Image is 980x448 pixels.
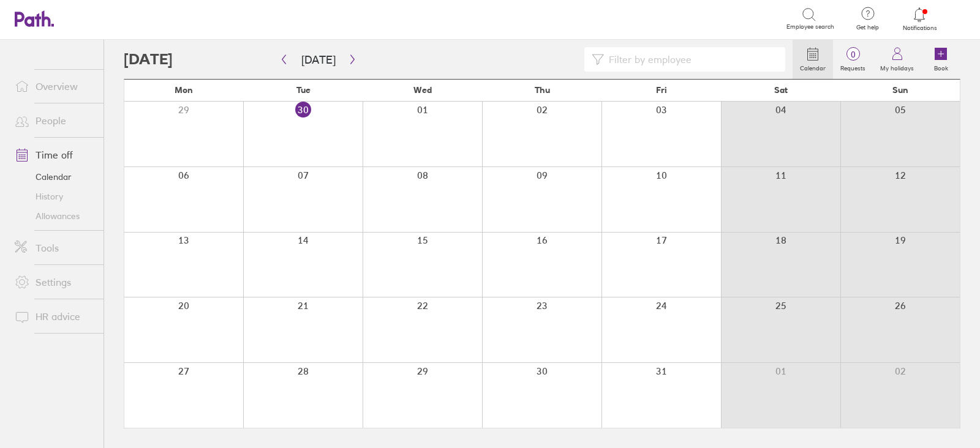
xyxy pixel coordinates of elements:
a: Time off [5,143,104,167]
span: Sun [892,85,908,95]
label: Calendar [793,61,833,72]
span: 0 [833,50,873,59]
a: Book [921,40,960,79]
a: HR advice [5,304,104,329]
span: Tue [296,85,311,95]
a: Allowances [5,206,104,226]
span: Wed [413,85,432,95]
span: Employee search [786,23,834,31]
span: Thu [535,85,550,95]
a: My holidays [873,40,921,79]
span: Notifications [900,24,940,32]
div: Search [137,13,168,24]
a: History [5,187,104,206]
a: Notifications [900,6,940,32]
span: Get help [848,24,888,31]
button: [DATE] [292,50,345,70]
a: Calendar [5,167,104,187]
a: Settings [5,270,104,294]
label: Book [927,61,956,72]
span: Mon [175,85,193,95]
span: Sat [774,85,788,95]
input: Filter by employee [604,48,778,71]
a: Calendar [793,40,833,79]
a: Overview [5,74,104,99]
a: 0Requests [833,40,873,79]
span: Fri [656,85,667,95]
a: Tools [5,236,104,260]
label: Requests [833,61,873,72]
a: People [5,108,104,133]
label: My holidays [873,61,921,72]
